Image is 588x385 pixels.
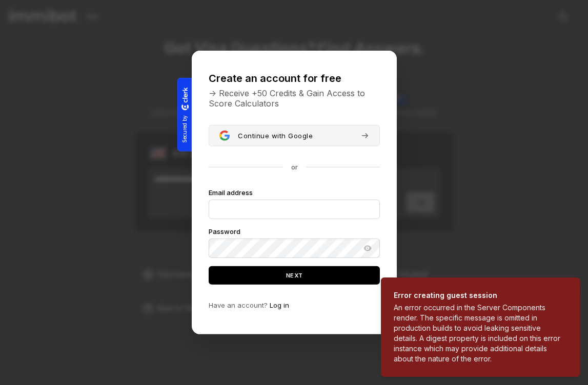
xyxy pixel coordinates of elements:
[209,71,380,86] h1: Create an account for free
[361,242,374,254] button: Show password
[182,115,187,143] p: Secured by
[209,125,380,146] button: Sign in with GoogleContinue with Google
[209,188,253,198] label: Email address
[209,266,380,285] button: next
[270,301,289,309] a: Log in
[394,303,563,364] div: An error occurred in the Server Components render. The specific message is omitted in production ...
[238,132,313,140] span: Continue with Google
[291,163,297,172] p: or
[209,227,240,237] label: Password
[209,301,268,309] span: Have an account?
[209,88,380,109] p: -> Receive +50 Credits & Gain Access to Score Calculators
[394,290,563,301] div: Error creating guest session
[219,131,230,141] img: Sign in with Google
[181,87,188,111] a: Clerk logo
